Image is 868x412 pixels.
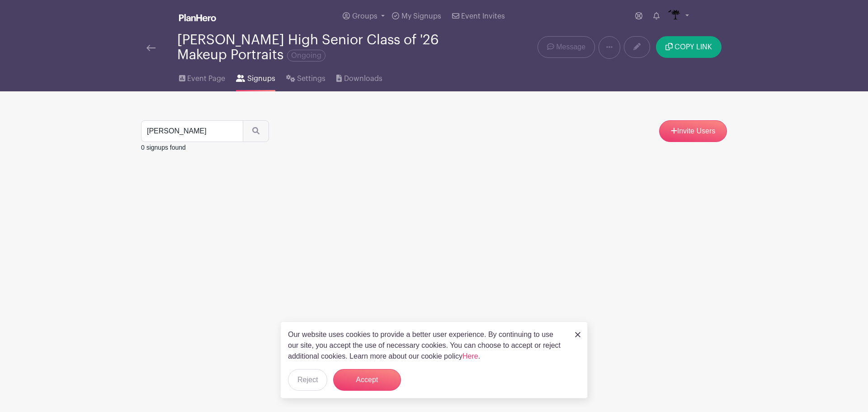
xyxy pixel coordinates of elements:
[333,369,401,391] button: Accept
[336,62,382,91] a: Downloads
[287,50,325,62] span: Ongoing
[179,14,216,21] img: logo_white-6c42ec7e38ccf1d336a20a19083b03d10ae64f83f12c07503d8b9e83406b4c7d.svg
[461,13,505,20] span: Event Invites
[187,73,225,84] span: Event Page
[659,120,727,142] a: Invite Users
[462,352,478,360] a: Here
[179,62,225,91] a: Event Page
[352,13,377,20] span: Groups
[288,369,327,391] button: Reject
[297,73,325,84] span: Settings
[344,73,382,84] span: Downloads
[675,43,712,51] span: COPY LINK
[667,9,681,24] img: IMAGES%20logo%20transparenT%20PNG%20s.png
[401,13,441,20] span: My Signups
[288,329,566,362] p: Our website uses cookies to provide a better user experience. By continuing to use our site, you ...
[556,42,585,52] span: Message
[247,73,275,84] span: Signups
[177,33,470,62] div: [PERSON_NAME] High Senior Class of '26 Makeup Portraits
[146,45,156,51] img: back-arrow-29a5d9b10d5bd6ae65dc969a981735edf675c4d7a1fe02e03b50dbd4ba3cdb55.svg
[141,120,243,142] input: Search Signups
[286,62,325,91] a: Settings
[575,332,580,337] img: close_button-5f87c8562297e5c2d7936805f587ecaba9071eb48480494691a3f1689db116b3.svg
[656,36,722,58] button: COPY LINK
[236,62,275,91] a: Signups
[538,36,595,58] a: Message
[141,144,186,151] small: 0 signups found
